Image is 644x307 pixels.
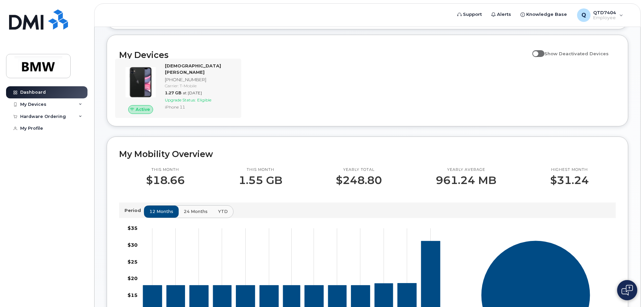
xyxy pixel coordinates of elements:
[128,292,138,298] tspan: $15
[128,275,138,281] tspan: $20
[124,66,157,98] img: iPhone_11.jpg
[581,11,586,19] span: Q
[453,8,487,21] a: Support
[532,47,538,53] input: Show Deactivated Devices
[119,50,529,60] h2: My Devices
[165,76,235,83] div: [PHONE_NUMBER]
[183,90,202,95] span: at [DATE]
[516,8,572,21] a: Knowledge Base
[436,167,496,173] p: Yearly average
[544,51,609,56] span: Show Deactivated Devices
[572,8,628,22] div: QTD7404
[197,97,211,102] span: Eligible
[146,167,185,173] p: This month
[136,106,150,113] span: Active
[593,15,616,21] span: Employee
[218,208,228,215] span: YTD
[550,174,589,186] p: $31.24
[497,11,511,18] span: Alerts
[593,10,616,15] span: QTD7404
[119,63,237,114] a: Active[DEMOGRAPHIC_DATA][PERSON_NAME][PHONE_NUMBER]Carrier: T-Mobile1.27 GBat [DATE]Upgrade Statu...
[119,149,616,159] h2: My Mobility Overview
[436,174,496,186] p: 961.24 MB
[550,167,589,173] p: Highest month
[128,242,138,248] tspan: $30
[165,97,196,102] span: Upgrade Status:
[128,258,138,265] tspan: $25
[239,174,282,186] p: 1.55 GB
[487,8,516,21] a: Alerts
[165,90,181,95] span: 1.27 GB
[165,104,235,110] div: iPhone 11
[146,174,185,186] p: $18.66
[621,285,633,296] img: Open chat
[336,167,382,173] p: Yearly total
[124,207,144,214] p: Period
[463,11,482,18] span: Support
[128,225,138,231] tspan: $35
[165,83,235,89] div: Carrier: T-Mobile
[336,174,382,186] p: $248.80
[165,63,221,75] strong: [DEMOGRAPHIC_DATA][PERSON_NAME]
[239,167,282,173] p: This month
[526,11,567,18] span: Knowledge Base
[184,208,208,215] span: 24 months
